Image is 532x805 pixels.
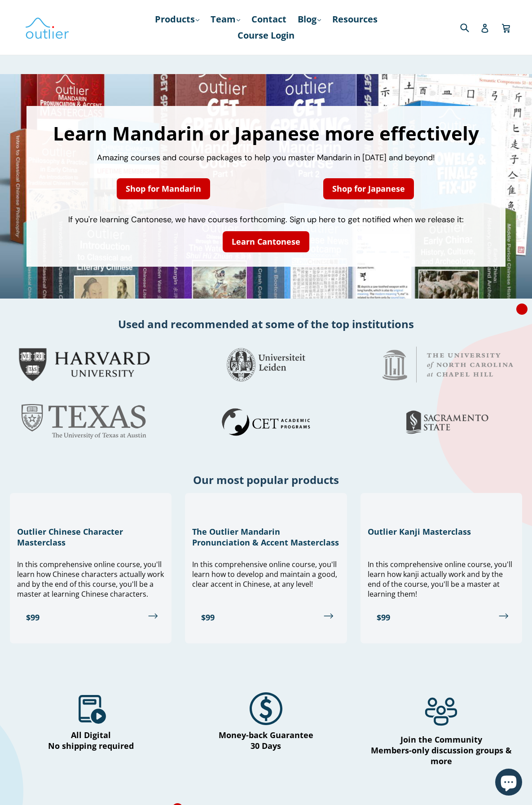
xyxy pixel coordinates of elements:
[233,27,299,44] a: Course Login
[206,11,245,27] a: Team
[25,14,70,40] img: Outlier Linguistics
[17,559,164,599] span: In this comprehensive online course, you'll learn how Chinese characters actually work and by the...
[328,11,382,27] a: Resources
[10,730,171,751] h4: All Digital No shipping required
[68,214,464,225] span: If you're learning Cantonese, we have courses forthcoming. Sign up here to get notified when we r...
[293,11,325,27] a: Blog
[97,152,435,163] span: Amazing courses and course packages to help you master Mandarin in [DATE] and beyond!
[192,559,337,589] span: In this comprehensive online course, you'll learn how to develop and maintain a good, clear accen...
[458,18,483,36] input: Search
[361,734,522,766] h4: Join the Community Members-only discussion groups & more
[185,730,347,751] h4: Money-back Guarantee 30 Days
[17,526,164,548] h3: Outlier Chinese Character Masterclass
[192,526,339,548] h3: The Outlier Mandarin Pronunciation & Accent Masterclass
[117,178,210,199] a: Shop for Mandarin
[492,769,525,798] inbox-online-store-chat: Shopify online store chat
[247,11,291,27] a: Contact
[35,124,497,143] h1: Learn Mandarin or Japanese more effectively
[192,607,339,628] a: $99
[17,607,164,628] a: $99
[368,526,515,537] h3: Outlier Kanji Masterclass
[323,178,414,199] a: Shop for Japanese
[150,11,204,27] a: Products
[368,607,515,628] a: $99
[223,231,309,252] a: Learn Cantonese
[368,559,512,599] span: In this comprehensive online course, you'll learn how kanji actually work and by the end of the c...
